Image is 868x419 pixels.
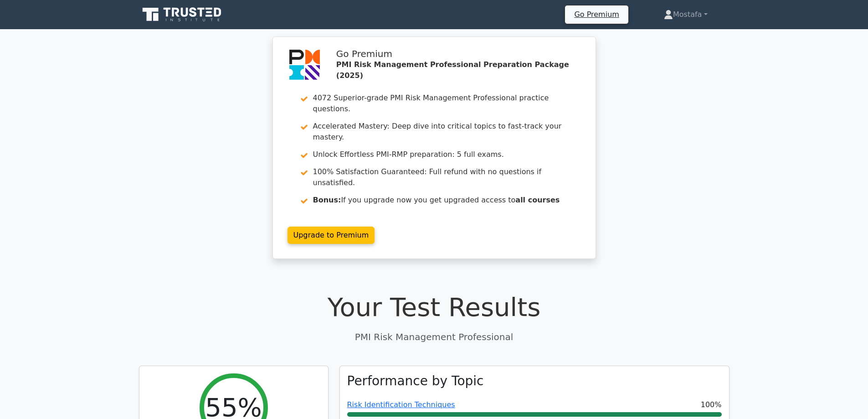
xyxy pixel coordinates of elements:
[569,8,624,21] a: Go Premium
[347,400,455,409] a: Risk Identification Techniques
[139,330,729,344] p: PMI Risk Management Professional
[347,373,484,389] h3: Performance by Topic
[288,227,375,244] a: Upgrade to Premium
[642,5,729,24] a: Mostafa
[139,292,729,322] h1: Your Test Results
[701,399,722,410] span: 100%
